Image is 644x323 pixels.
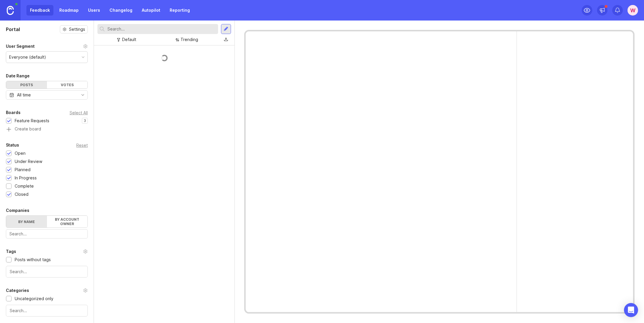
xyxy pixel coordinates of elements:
div: Date Range [6,72,30,79]
input: Search... [10,307,84,314]
div: Complete [15,183,34,189]
p: 3 [84,118,86,123]
div: Default [122,36,136,43]
a: Reporting [166,5,193,16]
label: By account owner [47,216,88,227]
div: Feature Requests [15,118,49,124]
div: Tags [6,248,16,255]
div: Select All [70,111,88,114]
div: Status [6,142,19,149]
div: Trending [181,36,198,43]
div: Posts without tags [15,256,51,263]
div: All time [17,92,31,98]
input: Search... [9,231,84,237]
div: Categories [6,287,29,294]
img: Canny Home [7,6,14,15]
div: Under Review [15,158,42,165]
a: Users [85,5,104,16]
span: Settings [69,26,85,32]
div: Companies [6,207,29,214]
div: Closed [15,191,28,198]
div: Everyone (default) [9,54,46,60]
a: Create board [6,127,88,132]
div: Open Intercom Messenger [624,303,638,317]
a: Changelog [106,5,136,16]
label: By name [6,216,47,227]
svg: toggle icon [78,93,87,97]
button: Settings [60,25,88,33]
div: User Segment [6,43,35,50]
h1: Portal [6,26,20,33]
div: Planned [15,166,31,173]
div: Reset [76,144,88,147]
div: In Progress [15,175,37,181]
button: W [628,5,638,16]
a: Autopilot [138,5,164,16]
div: Open [15,150,26,157]
div: Votes [47,81,88,89]
div: Uncategorized only [15,295,53,302]
input: Search... [10,268,84,275]
a: Roadmap [56,5,82,16]
div: Boards [6,109,21,116]
div: Posts [6,81,47,89]
input: Search... [107,26,216,32]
